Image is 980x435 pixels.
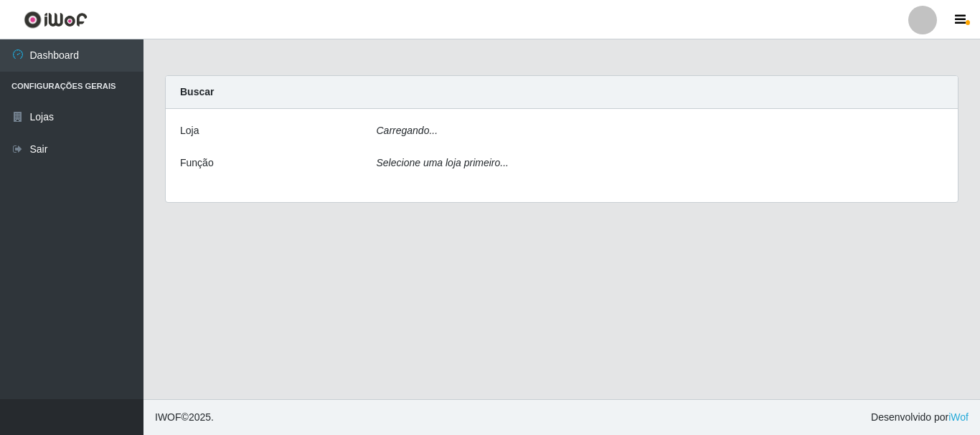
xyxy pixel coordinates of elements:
[155,411,182,423] span: IWOF
[377,157,509,168] i: Selecione uma loja primeiro...
[180,86,214,97] strong: Buscar
[871,410,969,425] span: Desenvolvido por
[377,125,438,136] i: Carregando...
[180,123,199,138] label: Loja
[180,156,214,171] label: Função
[155,410,214,425] span: © 2025 .
[948,411,969,423] a: iWof
[24,11,88,29] img: CoreUI Logo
